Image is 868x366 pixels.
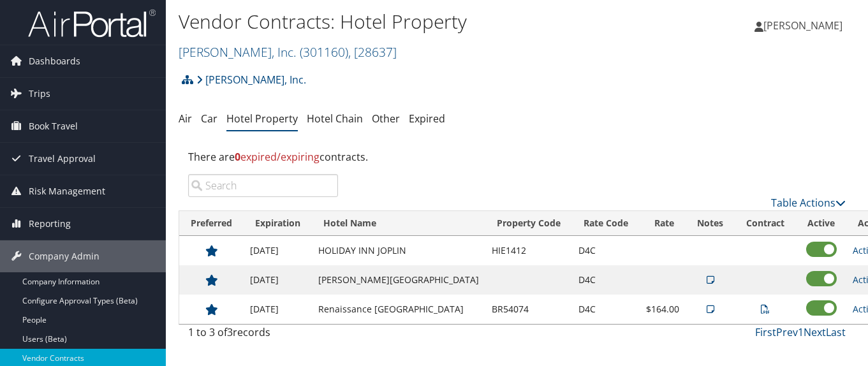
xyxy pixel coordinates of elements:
a: Prev [776,325,798,339]
th: Rate Code: activate to sort column ascending [572,211,640,236]
a: Other [372,112,400,126]
span: Risk Management [29,175,105,207]
a: Expired [409,112,445,126]
h1: Vendor Contracts: Hotel Property [179,8,629,35]
th: Expiration: activate to sort column ascending [244,211,312,236]
a: [PERSON_NAME], Inc. [179,43,397,61]
img: airportal-logo.png [28,8,156,38]
th: Preferred: activate to sort column descending [179,211,244,236]
span: ( 301160 ) [300,43,348,61]
th: Contract: activate to sort column ascending [735,211,796,236]
a: Car [201,112,217,126]
a: First [755,325,776,339]
span: [PERSON_NAME] [763,18,842,33]
td: BR54074 [485,295,572,324]
span: Dashboards [29,45,80,77]
th: Notes: activate to sort column ascending [686,211,735,236]
span: Travel Approval [29,143,96,175]
td: D4C [572,265,640,295]
td: HOLIDAY INN JOPLIN [312,236,485,265]
span: Book Travel [29,110,78,142]
a: 1 [798,325,804,339]
a: Hotel Property [226,112,298,126]
div: 1 to 3 of records [188,325,338,346]
th: Rate: activate to sort column ascending [640,211,686,236]
td: [PERSON_NAME][GEOGRAPHIC_DATA] [312,265,485,295]
th: Active: activate to sort column ascending [796,211,846,236]
a: Last [826,325,846,339]
span: expired/expiring [235,150,320,164]
td: [DATE] [244,236,312,265]
td: [DATE] [244,265,312,295]
span: Company Admin [29,240,99,272]
div: There are contracts. [179,140,855,174]
td: Renaissance [GEOGRAPHIC_DATA] [312,295,485,324]
input: Search [188,174,338,197]
a: [PERSON_NAME] [754,6,855,45]
span: 3 [227,325,233,339]
a: Hotel Chain [307,112,363,126]
strong: 0 [235,150,240,164]
td: D4C [572,295,640,324]
td: [DATE] [244,295,312,324]
a: Air [179,112,192,126]
span: Trips [29,78,50,110]
span: , [ 28637 ] [348,43,397,61]
a: [PERSON_NAME], Inc. [196,67,306,92]
td: $164.00 [640,295,686,324]
a: Table Actions [771,196,846,210]
span: Reporting [29,208,71,240]
td: D4C [572,236,640,265]
a: Next [804,325,826,339]
td: HIE1412 [485,236,572,265]
th: Hotel Name: activate to sort column ascending [312,211,485,236]
th: Property Code: activate to sort column ascending [485,211,572,236]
